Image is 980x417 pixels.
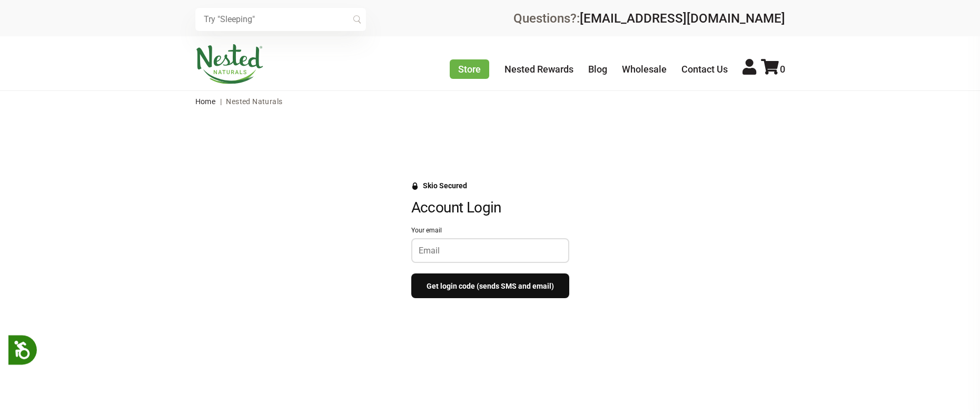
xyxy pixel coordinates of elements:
[217,97,224,106] span: |
[780,64,785,75] span: 0
[411,181,467,198] a: Skio Secured
[411,199,569,217] h2: Account Login
[411,273,569,298] button: Get login code (sends SMS and email)
[419,246,562,256] input: Your email input field
[588,64,607,75] a: Blog
[195,44,264,84] img: Nested Naturals
[195,97,216,106] a: Home
[622,64,667,75] a: Wholesale
[423,181,467,190] div: Skio Secured
[681,64,728,75] a: Contact Us
[195,91,785,112] nav: breadcrumbs
[580,11,785,26] a: [EMAIL_ADDRESS][DOMAIN_NAME]
[761,64,785,75] a: 0
[450,59,489,79] a: Store
[411,227,569,235] div: Your email
[504,64,573,75] a: Nested Rewards
[195,8,366,31] input: Try "Sleeping"
[411,182,419,190] svg: Security
[513,12,785,25] div: Questions?:
[226,97,282,106] span: Nested Naturals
